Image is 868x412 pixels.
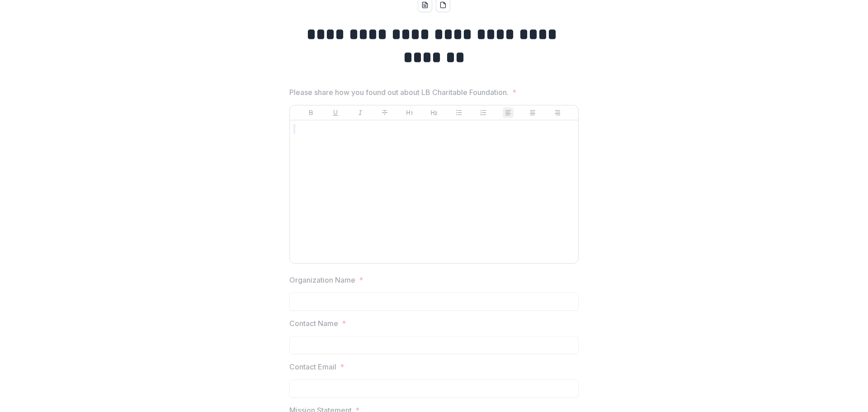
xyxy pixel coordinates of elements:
button: Heading 2 [429,107,439,118]
button: Bullet List [453,107,464,118]
button: Align Left [503,107,514,118]
button: Heading 1 [404,107,415,118]
p: Contact Email [289,361,336,372]
button: Align Right [552,107,563,118]
p: Contact Name [289,318,338,329]
button: Underline [330,107,341,118]
button: Italicize [355,107,366,118]
button: Bold [306,107,316,118]
button: Strike [379,107,390,118]
button: Align Center [527,107,538,118]
p: Organization Name [289,275,355,285]
p: Please share how you found out about LB Charitable Foundation. [289,87,509,98]
button: Ordered List [478,107,489,118]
